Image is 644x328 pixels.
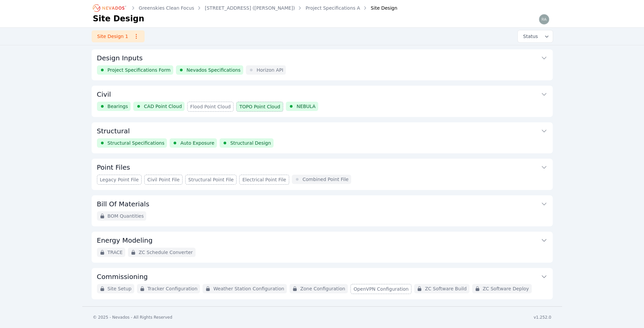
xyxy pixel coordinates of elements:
[242,176,286,183] span: Electrical Point File
[187,67,241,73] span: Nevados Specifications
[306,5,360,11] a: Project Specifications A
[92,159,553,190] div: Point FilesLegacy Point FileCivil Point FileStructural Point FileElectrical Point FileCombined Po...
[188,176,234,183] span: Structural Point File
[539,14,549,25] img: raymond.aber@nevados.solar
[230,140,271,146] span: Structural Design
[353,286,408,292] span: OpenVPN Configuration
[97,163,130,172] h3: Point Files
[425,285,466,292] span: ZC Software Build
[483,285,529,292] span: ZC Software Deploy
[190,103,231,110] span: Flood Point Cloud
[97,86,547,102] button: Civil
[300,285,345,292] span: Zone Configuration
[92,268,553,299] div: CommissioningSite SetupTracker ConfigurationWeather Station ConfigurationZone ConfigurationOpenVP...
[92,86,553,117] div: CivilBearingsCAD Point CloudFlood Point CloudTOPO Point CloudNEBULA
[97,122,547,138] button: Structural
[108,213,144,219] span: BOM Quantities
[97,199,150,209] h3: Bill Of Materials
[361,5,397,11] div: Site Design
[148,285,198,292] span: Tracker Configuration
[180,140,214,146] span: Auto Exposure
[144,103,182,110] span: CAD Point Cloud
[97,90,111,99] h3: Civil
[147,176,180,183] span: Civil Point File
[100,176,139,183] span: Legacy Point File
[92,49,553,80] div: Design InputsProject Specifications FormNevados SpecificationsHorizon API
[97,232,547,248] button: Energy Modeling
[97,53,143,63] h3: Design Inputs
[97,268,547,284] button: Commissioning
[139,5,194,11] a: Greenskies Clean Focus
[139,249,193,256] span: ZC Schedule Converter
[108,67,171,73] span: Project Specifications Form
[518,30,553,42] button: Status
[213,285,284,292] span: Weather Station Configuration
[92,232,553,263] div: Energy ModelingTRACEZC Schedule Converter
[92,195,553,226] div: Bill Of MaterialsBOM Quantities
[97,49,547,65] button: Design Inputs
[108,285,132,292] span: Site Setup
[93,315,173,320] div: © 2025 - Nevados - All Rights Reserved
[534,315,551,320] div: v1.252.0
[92,122,553,153] div: StructuralStructural SpecificationsAuto ExposureStructural Design
[205,5,295,11] a: [STREET_ADDRESS] ([PERSON_NAME])
[108,103,128,110] span: Bearings
[92,30,145,42] a: Site Design 1
[93,13,145,24] h1: Site Design
[239,103,280,110] span: TOPO Point Cloud
[97,272,148,281] h3: Commissioning
[303,176,348,183] span: Combined Point File
[97,159,547,175] button: Point Files
[108,140,165,146] span: Structural Specifications
[97,126,130,136] h3: Structural
[257,67,283,73] span: Horizon API
[97,236,153,245] h3: Energy Modeling
[297,103,316,110] span: NEBULA
[93,3,397,13] nav: Breadcrumb
[520,33,538,40] span: Status
[97,195,547,211] button: Bill Of Materials
[108,249,123,256] span: TRACE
